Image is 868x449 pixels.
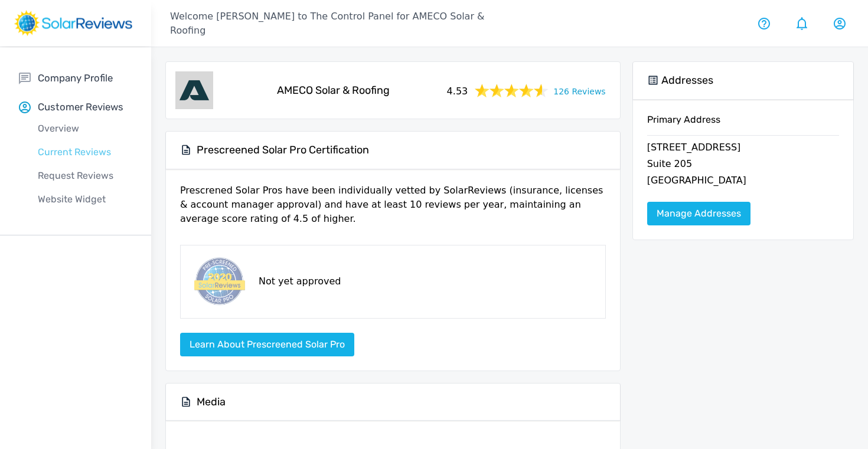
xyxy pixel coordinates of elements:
p: Request Reviews [19,169,151,183]
h5: AMECO Solar & Roofing [277,84,390,97]
a: Overview [19,117,151,140]
p: Customer Reviews [38,100,123,114]
p: Company Profile [38,71,113,86]
button: Learn about Prescreened Solar Pro [180,333,354,356]
img: prescreened-badge.png [190,255,247,309]
a: Learn about Prescreened Solar Pro [180,339,354,350]
h5: Media [197,395,226,409]
p: Overview [19,122,151,136]
span: 4.53 [447,82,468,99]
p: Prescrened Solar Pros have been individually vetted by SolarReviews (insurance, licenses & accoun... [180,183,606,235]
a: Website Widget [19,188,151,211]
h5: Addresses [661,74,713,87]
a: Request Reviews [19,164,151,188]
a: Manage Addresses [647,202,750,225]
p: [STREET_ADDRESS] [647,140,839,157]
h5: Prescreened Solar Pro Certification [197,143,369,157]
p: Welcome [PERSON_NAME] to The Control Panel for AMECO Solar & Roofing [170,9,510,38]
p: Suite 205 [647,157,839,173]
p: Not yet approved [259,274,341,289]
a: Current Reviews [19,140,151,164]
p: Current Reviews [19,145,151,159]
p: Website Widget [19,192,151,207]
h6: Primary Address [647,114,839,135]
p: [GEOGRAPHIC_DATA] [647,173,839,190]
a: 126 Reviews [553,83,605,98]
